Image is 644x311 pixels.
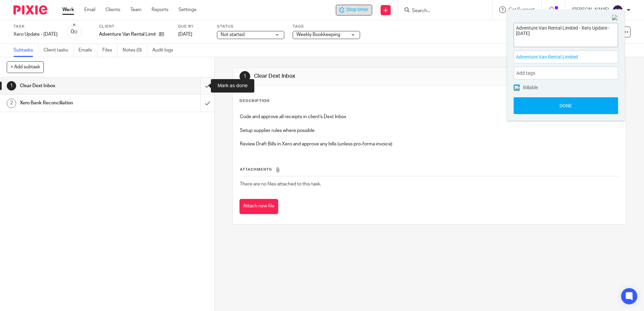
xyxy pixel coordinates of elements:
[239,199,278,214] button: Attach new file
[514,85,520,91] img: checked.png
[217,24,284,29] label: Status
[240,113,618,120] p: Code and approve all receipts in client's Dext Inbox
[99,24,170,29] label: Client
[102,44,118,57] a: Files
[13,44,38,57] a: Subtasks
[509,7,535,12] span: Get Support
[13,31,58,38] div: Xero Update - Tuesday
[62,6,74,13] a: Work
[13,31,58,38] div: Xero Update - [DATE]
[178,24,208,29] label: Due by
[516,54,601,61] span: Adventure Van Rental Limited
[7,99,16,108] div: 2
[130,6,141,13] a: Team
[221,32,245,37] span: Not started
[240,141,618,147] p: Review Draft Bills in Xero and approve any bills (unless pro-forma invoice)
[240,127,618,134] p: Setup supplier rules where possible
[105,6,120,13] a: Clients
[78,44,97,57] a: Emails
[516,68,539,78] span: Add tags
[254,73,444,80] h1: Clear Dext Inbox
[99,31,156,38] p: Adventure Van Rental Limited
[240,182,321,186] span: There are no files attached to this task.
[239,71,250,82] div: 1
[178,32,192,37] span: [DATE]
[7,81,16,91] div: 1
[13,24,58,29] label: Task
[20,98,136,108] h1: Xero Bank Reconciliation
[74,30,77,34] small: /2
[71,28,77,36] div: 0
[612,5,623,15] img: svg%3E
[296,32,340,37] span: Weekly Bookkeeping
[13,5,47,14] img: Pixie
[240,168,272,171] span: Attachments
[514,50,618,63] div: Project: Adventure Van Rental Limited
[123,44,147,57] a: Notes (0)
[346,6,368,13] span: Stop timer
[152,6,168,13] a: Reports
[514,97,618,114] button: Done
[84,6,95,13] a: Email
[523,85,538,90] span: Billable
[514,23,618,45] textarea: Adventure Van Rental Limited - Xero Update - [DATE]
[336,5,372,15] div: Adventure Van Rental Limited - Xero Update - Tuesday
[293,24,360,29] label: Tags
[152,44,178,57] a: Audit logs
[411,8,472,14] input: Search
[7,61,44,73] button: + Add subtask
[179,6,196,13] a: Settings
[20,81,136,91] h1: Clear Dext Inbox
[572,6,609,13] p: [PERSON_NAME]
[43,44,73,57] a: Client tasks
[239,98,269,104] p: Description
[612,15,618,21] img: Close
